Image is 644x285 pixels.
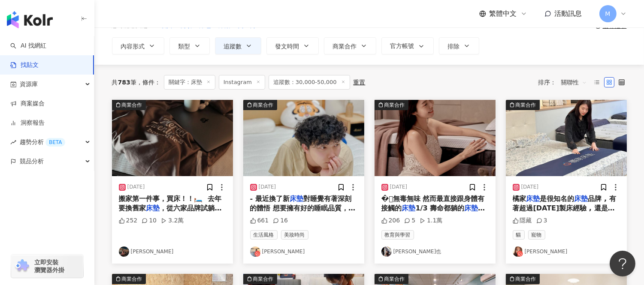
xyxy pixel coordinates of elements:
a: chrome extension立即安裝 瀏覽器外掛 [11,255,83,278]
iframe: Help Scout Beacon - Open [610,251,635,276]
div: [DATE] [390,183,408,191]
span: 783 [118,79,130,86]
span: 發文時間 [275,43,299,50]
span: - 最近換了新 [250,195,290,203]
span: 追蹤數：30,000-50,000 [269,75,350,90]
div: 206 [381,216,400,225]
div: 商業合作 [516,275,536,283]
a: 找貼文 [10,61,39,69]
div: 商業合作 [384,275,405,283]
span: 活動訊息 [555,9,582,18]
div: 商業合作 [253,275,274,283]
div: 共 筆 [112,79,136,86]
span: 資源庫 [20,75,38,94]
img: KOL Avatar [513,246,523,257]
button: 商業合作 [375,100,496,176]
span: 搬家第一件事，買床！！🛏️ ⁡ 去年要換舊家 [119,195,221,212]
div: 16 [273,216,288,225]
mark: 床墊 [146,204,160,212]
span: M [605,9,610,18]
div: 商業合作 [384,101,405,109]
div: 重置 [354,79,366,86]
mark: 床墊 [464,204,485,212]
div: 5 [404,216,415,225]
button: 追蹤數 [215,37,261,54]
img: logo [7,11,53,28]
div: [DATE] [521,183,539,191]
div: 3.2萬 [161,216,184,225]
button: 類型 [169,37,210,54]
div: 商業合作 [122,275,142,283]
button: 發文時間 [266,37,319,54]
div: 隱藏 [513,216,532,225]
div: BETA [45,138,65,147]
span: 寵物 [528,230,545,240]
span: 官方帳號 [390,42,414,49]
button: 官方帳號 [381,37,434,54]
span: 條件 ： [136,79,160,86]
span: 競品分析 [20,152,44,171]
img: KOL Avatar [250,246,260,257]
img: post-image [375,100,496,176]
a: KOL Avatar[PERSON_NAME]也 [381,246,489,257]
img: post-image [112,100,233,176]
span: 貓 [513,230,525,240]
span: 是很知名的 [540,195,574,203]
button: 商業合作 [243,100,364,176]
a: searchAI 找網紅 [10,42,46,50]
mark: 床墊 [574,195,588,203]
span: 教育與學習 [381,230,414,240]
span: 立即安裝 瀏覽器外掛 [34,258,64,274]
span: 繁體中文 [490,9,517,18]
span: 橘家 [513,195,526,203]
span: 品牌 , 有著超過[DATE]製床經驗 , 還是100% MIT [GEOGRAPHIC_DATA][GEOGRAPHIC_DATA]的橘家 [513,195,616,241]
span: 美妝時尚 [281,230,308,240]
button: 內容形式 [112,37,164,54]
div: 排序： [538,75,592,89]
span: 生活風格 [250,230,278,240]
span: Instagram [219,75,265,90]
span: 1/3 壽命都躺的 [416,204,465,212]
span: rise [10,139,16,145]
span: 關鍵字：床墊 [164,75,215,90]
span: 排除 [448,43,460,50]
span: �🏻無毒無味 然而最直接跟身體有接觸的 [381,195,485,212]
div: 10 [142,216,157,225]
span: 內容形式 [121,43,145,50]
span: 對睡覺有著深刻的體悟 想要擁有好的睡眠品質， [250,195,356,212]
a: 洞察報告 [10,119,45,127]
a: KOL Avatar[PERSON_NAME] [250,246,357,257]
div: 252 [119,216,138,225]
img: chrome extension [14,259,30,273]
a: 商案媒合 [10,99,45,108]
img: post-image [506,100,627,176]
img: KOL Avatar [381,246,392,257]
span: 追蹤數 [224,43,242,50]
div: 661 [250,216,269,225]
div: 3 [536,216,547,225]
img: post-image [243,100,364,176]
button: 商業合作 [324,37,376,54]
span: 商業合作 [333,43,357,50]
button: 商業合作 [506,100,627,176]
div: 1.1萬 [420,216,442,225]
button: 商業合作 [112,100,233,176]
a: KOL Avatar[PERSON_NAME] [513,246,620,257]
span: 類型 [178,43,190,50]
mark: 床墊 [290,195,303,203]
button: 排除 [439,37,479,54]
div: [DATE] [127,183,145,191]
a: KOL Avatar[PERSON_NAME] [119,246,226,257]
div: 商業合作 [122,101,142,109]
div: 商業合作 [516,101,536,109]
div: [DATE] [259,183,276,191]
mark: 床墊 [526,195,540,203]
mark: 床墊 [402,204,416,212]
img: KOL Avatar [119,246,129,257]
span: 關聯性 [561,75,587,89]
span: 趨勢分析 [20,132,65,152]
div: 商業合作 [253,101,274,109]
